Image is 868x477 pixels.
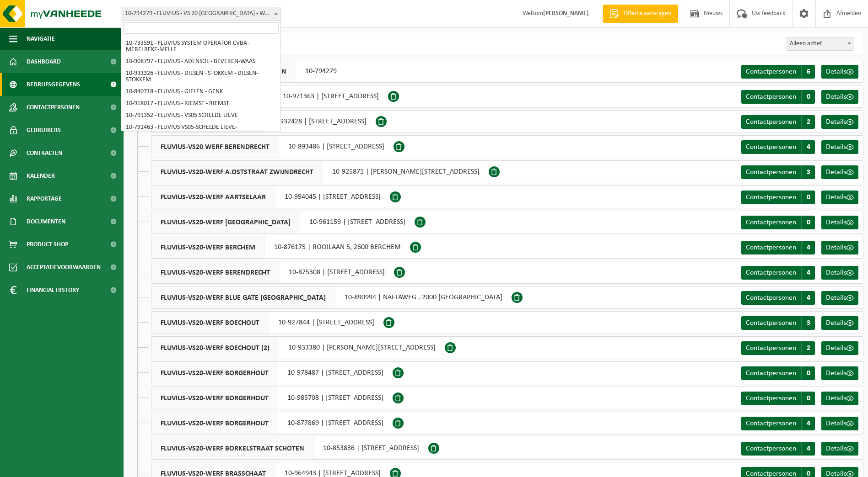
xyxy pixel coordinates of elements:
span: Details [826,118,846,126]
span: 4 [801,442,815,456]
span: Contactpersonen [746,319,796,327]
a: Contactpersonen 0 [741,366,815,380]
span: FLUVIUS-VS20-WERF BERCHEM [151,236,265,258]
div: 10-853836 | [STREET_ADDRESS] [151,437,428,460]
a: Contactpersonen 0 [741,216,815,229]
span: Contactpersonen [746,118,796,126]
a: Details [821,392,858,405]
span: FLUVIUS-VS20-WERF BORKELSTRAAT SCHOTEN [151,437,314,459]
span: Details [826,319,846,327]
span: Bedrijfsgegevens [27,73,80,96]
div: 10-933380 | [PERSON_NAME][STREET_ADDRESS] [151,336,445,359]
a: Contactpersonen 6 [741,65,815,79]
span: FLUVIUS-VS20 WERF BERENDRECHT [151,136,279,158]
span: Contactpersonen [746,169,796,176]
iframe: chat widget [5,457,153,477]
span: 0 [801,90,815,104]
a: Details [821,366,858,380]
a: Details [821,115,858,129]
span: Contactpersonen [746,194,796,201]
span: 0 [801,191,815,204]
div: 10-890994 | NAFTAWEG , 2000 [GEOGRAPHIC_DATA] [151,286,512,309]
a: Contactpersonen 2 [741,341,815,355]
li: 10-918017 - FLUVIUS - RIEMST - RIEMST [123,98,279,110]
div: 10-927844 | [STREET_ADDRESS] [151,311,383,334]
span: 3 [801,316,815,330]
span: FLUVIUS-VS20-WERF AARTSELAAR [151,186,275,208]
span: Details [826,344,846,352]
span: Contactpersonen [746,344,796,352]
a: Contactpersonen 4 [741,140,815,154]
span: 2 [801,341,815,355]
span: 6 [801,65,815,79]
span: Offerte aanvragen [621,9,674,18]
span: Contactpersonen [746,219,796,226]
span: FLUVIUS-VS20-WERF BOECHOUT [151,312,269,334]
div: 10-875308 | [STREET_ADDRESS] [151,261,394,284]
a: Details [821,65,858,79]
span: 0 [801,392,815,405]
li: 10-908797 - FLUVIUS - ADENSOL - BEVEREN-WAAS [123,56,279,68]
a: Contactpersonen 0 [741,392,815,405]
a: Contactpersonen 3 [741,165,815,179]
a: Contactpersonen 2 [741,115,815,129]
span: Contracten [27,142,62,164]
span: Details [826,93,846,101]
strong: [PERSON_NAME] [543,10,589,17]
span: Acceptatievoorwaarden [27,256,101,279]
div: 10-876175 | ROOILAAN 5, 2600 BERCHEM [151,236,410,259]
span: 4 [801,140,815,154]
span: Financial History [27,279,79,302]
span: Details [826,244,846,251]
a: Contactpersonen 0 [741,90,815,104]
span: Contactpersonen [27,96,80,119]
li: 10-933326 - FLUVIUS - DILSEN - STOKKEM - DILSEN-STOKKEM [123,68,279,86]
span: FLUVIUS-VS20-WERF BORGERHOUT [151,412,278,434]
div: 10-985708 | [STREET_ADDRESS] [151,387,393,409]
span: Contactpersonen [746,269,796,276]
span: FLUVIUS-VS20-WERF BORGERHOUT [151,387,278,409]
span: Alleen actief [786,37,854,50]
span: Details [826,294,846,302]
a: Contactpersonen 4 [741,266,815,280]
span: 0 [801,366,815,380]
span: 4 [801,417,815,430]
a: Contactpersonen 0 [741,191,815,204]
span: Details [826,194,846,201]
a: Details [821,341,858,355]
a: Details [821,165,858,179]
span: 4 [801,241,815,254]
span: Details [826,143,846,151]
a: Details [821,316,858,330]
span: Contactpersonen [746,294,796,302]
span: Details [826,370,846,377]
a: Contactpersonen 4 [741,442,815,456]
span: FLUVIUS-VS20-WERF BERENDRECHT [151,261,280,283]
span: 4 [801,266,815,280]
span: Alleen actief [786,37,854,51]
li: 10-791352 - FLUVIUS - VS05 SCHELDE LIEVE [123,110,279,122]
a: Details [821,291,858,305]
span: FLUVIUS-VS20-WERF [GEOGRAPHIC_DATA] [151,211,300,233]
a: Contactpersonen 3 [741,316,815,330]
span: Dashboard [27,50,61,73]
a: Contactpersonen 4 [741,241,815,254]
a: Details [821,417,858,430]
span: Gebruikers [27,119,61,142]
span: Contactpersonen [746,395,796,402]
a: Details [821,442,858,456]
span: 2 [801,115,815,129]
span: Contactpersonen [746,143,796,151]
span: 0 [801,216,815,229]
a: Contactpersonen 4 [741,291,815,305]
span: 3 [801,165,815,179]
span: Details [826,395,846,402]
span: FLUVIUS-VS20-WERF BORGERHOUT [151,362,278,384]
li: 10-733591 - FLUVIUS SYSTEM OPERATOR CVBA - MERELBEKE-MELLE [123,37,279,56]
span: Product Shop [27,233,68,256]
span: Details [826,219,846,226]
span: FLUVIUS-VS20-WERF BOECHOUT (2) [151,337,279,359]
a: Offerte aanvragen [603,5,678,23]
span: Contactpersonen [746,370,796,377]
a: Details [821,241,858,254]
